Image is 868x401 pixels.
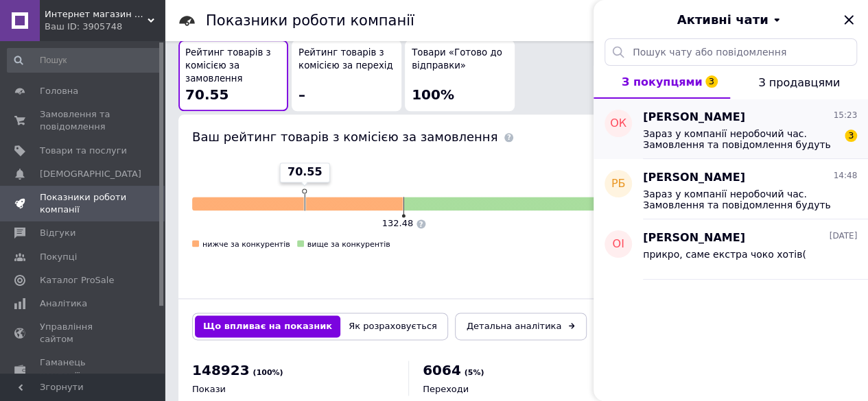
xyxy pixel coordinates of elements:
span: Гаманець компанії [40,356,127,381]
span: [PERSON_NAME] [643,230,745,246]
button: Активні чати [632,11,830,29]
span: нижче за конкурентів [202,240,290,249]
button: З продавцями [730,66,868,99]
span: Покази [192,384,226,394]
button: ОК[PERSON_NAME]15:23Зараз у компанії неробочий час. Замовлення та повідомлення будуть оброблені з... [594,99,868,159]
button: рб[PERSON_NAME]14:48Зараз у компанії неробочий час. Замовлення та повідомлення будуть оброблені з... [594,159,868,219]
span: Зараз у компанії неробочий час. Замовлення та повідомлення будуть оброблені з 09:00 найближчого р... [643,189,838,210]
span: Товари та послуги [40,145,127,157]
span: (100%) [253,368,283,377]
span: [DATE] [829,230,857,242]
span: Управління сайтом [40,321,127,345]
span: (5%) [465,368,484,377]
span: [PERSON_NAME] [643,170,745,186]
input: Пошук [7,48,162,73]
span: Рейтинг товарів з комісією за замовлення [185,47,281,85]
span: [PERSON_NAME] [643,110,745,125]
span: 3 [845,130,857,142]
h1: Показники роботи компанії [206,12,414,29]
span: рб [611,176,626,192]
span: 132.48 [382,218,414,228]
span: 70.55 [185,86,228,103]
span: ОІ [612,236,624,252]
span: – [298,86,305,103]
button: З покупцями3 [594,66,730,99]
button: Закрити [841,12,857,28]
span: З продавцями [758,76,840,89]
span: 15:23 [833,110,857,121]
button: Як розраховується [340,315,445,337]
span: Покупці [40,251,77,263]
button: Що впливає на показник [195,315,340,337]
span: Показники роботи компанії [40,191,127,216]
span: З покупцями [622,75,703,88]
span: Товари «Готово до відправки» [412,47,508,72]
span: Рейтинг товарів з комісією за перехід [298,47,395,72]
button: Рейтинг товарів з комісією за перехід– [292,40,401,111]
span: Замовлення та повідомлення [40,108,127,133]
span: Головна [40,85,78,97]
span: прикро, саме екстра чоко хотів( [643,249,806,260]
span: Ваш рейтинг товарів з комісією за замовлення [192,130,497,144]
span: Відгуки [40,227,75,239]
span: 100% [412,86,454,103]
div: Ваш ID: 3905748 [45,21,165,33]
a: Детальна аналітика [455,313,587,340]
span: ОК [610,116,626,132]
input: Пошук чату або повідомлення [605,38,857,66]
span: 3 [705,75,718,88]
span: Зараз у компанії неробочий час. Замовлення та повідомлення будуть оброблені з 09:00 найближчого р... [643,128,838,150]
span: 70.55 [288,165,322,180]
span: Активні чати [677,11,768,29]
span: 6064 [423,362,461,378]
span: Интернет магазин Кава Брейк [45,8,148,21]
button: Рейтинг товарів з комісією за замовлення70.55 [178,40,288,111]
span: 148923 [192,362,250,378]
span: 14:48 [833,170,857,182]
button: ОІ[PERSON_NAME][DATE]прикро, саме екстра чоко хотів( [594,219,868,280]
span: вище за конкурентів [307,240,390,249]
span: Аналітика [40,297,87,310]
span: [DEMOGRAPHIC_DATA] [40,168,141,180]
span: Каталог ProSale [40,274,114,287]
button: Товари «Готово до відправки»100% [405,40,515,111]
span: Переходи [423,384,469,394]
